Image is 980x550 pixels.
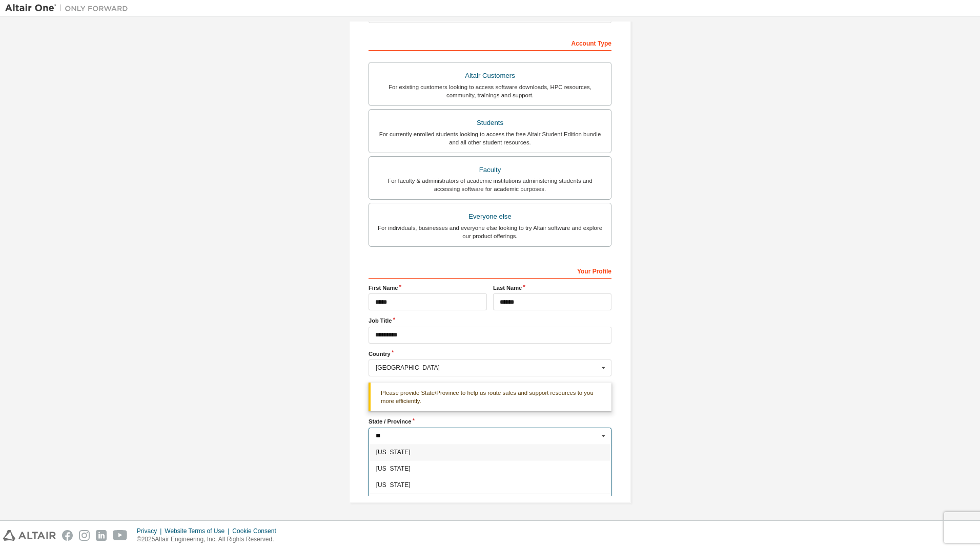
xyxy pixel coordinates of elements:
[96,530,107,541] img: linkedin.svg
[369,34,611,51] div: Account Type
[62,530,73,541] img: facebook.svg
[137,527,165,535] div: Privacy
[376,466,604,472] span: [US_STATE]
[79,530,90,541] img: instagram.svg
[375,209,605,224] div: Everyone else
[376,482,604,488] span: [US_STATE]
[375,69,605,83] div: Altair Customers
[3,530,56,541] img: altair_logo.svg
[369,316,611,325] label: Job Title
[493,284,611,292] label: Last Name
[369,284,487,292] label: First Name
[369,417,611,426] label: State / Province
[369,383,611,412] div: Please provide State/Province to help us route sales and support resources to you more efficiently.
[369,350,611,358] label: Country
[376,449,604,455] span: [US_STATE]
[375,83,605,99] div: For existing customers looking to access software downloads, HPC resources, community, trainings ...
[5,3,133,13] img: Altair One
[165,527,232,535] div: Website Terms of Use
[375,177,605,193] div: For faculty & administrators of academic institutions administering students and accessing softwa...
[375,163,605,177] div: Faculty
[113,530,128,541] img: youtube.svg
[137,535,282,544] p: © 2025 Altair Engineering, Inc. All Rights Reserved.
[369,262,611,279] div: Your Profile
[375,130,605,146] div: For currently enrolled students looking to access the free Altair Student Edition bundle and all ...
[375,224,605,240] div: For individuals, businesses and everyone else looking to try Altair software and explore our prod...
[232,527,282,535] div: Cookie Consent
[375,116,605,130] div: Students
[376,365,599,371] div: [GEOGRAPHIC_DATA]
